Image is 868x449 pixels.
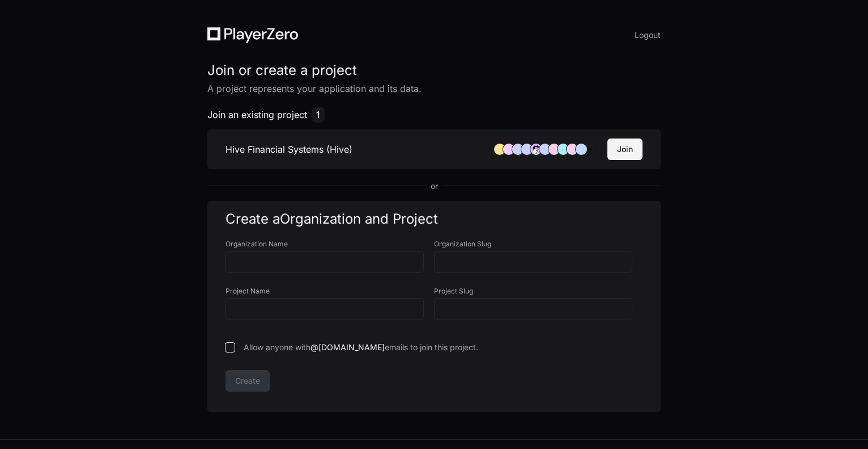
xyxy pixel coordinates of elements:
label: Project Name [225,287,434,296]
h3: Hive Financial Systems (Hive) [225,142,352,156]
p: A project represents your application and its data. [207,82,661,95]
h1: Create a [225,210,643,228]
label: Organization Name [225,240,434,249]
label: Project Slug [434,287,643,296]
span: 1 [312,107,325,123]
button: Join [607,139,643,160]
span: Allow anyone with emails to join this project. [244,342,478,353]
span: Organization and Project [280,211,438,227]
label: Organization Slug [434,240,643,249]
div: + [585,144,596,155]
span: Join an existing project [207,108,307,121]
img: avatar [530,144,542,155]
h1: Join or create a project [207,61,661,79]
span: @[DOMAIN_NAME] [310,342,385,352]
span: or [426,181,442,192]
button: Logout [635,27,661,43]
